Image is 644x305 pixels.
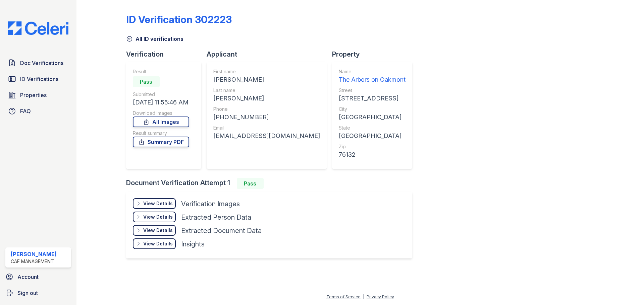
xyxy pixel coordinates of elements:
a: Doc Verifications [5,56,71,70]
a: Sign out [3,286,74,300]
div: View Details [143,214,173,220]
div: Pass [133,76,160,87]
span: ID Verifications [20,75,58,83]
a: Terms of Service [326,294,361,299]
div: Zip [339,143,406,150]
div: [DATE] 11:55:46 AM [133,98,189,107]
div: [PERSON_NAME] [213,75,320,84]
div: View Details [143,240,173,247]
div: Result summary [133,130,189,137]
div: 76132 [339,150,406,159]
div: Applicant [207,50,332,59]
div: Phone [213,106,320,112]
a: All ID verifications [126,35,183,43]
div: [GEOGRAPHIC_DATA] [339,131,406,141]
div: Insights [181,239,205,249]
a: Summary PDF [133,137,189,147]
div: Last name [213,87,320,94]
div: View Details [143,200,173,207]
div: [EMAIL_ADDRESS][DOMAIN_NAME] [213,131,320,141]
div: Extracted Document Data [181,226,262,235]
div: CAF Management [11,258,57,265]
div: Document Verification Attempt 1 [126,178,418,189]
div: The Arbors on Oakmont [339,75,406,84]
a: Name The Arbors on Oakmont [339,68,406,84]
div: First name [213,68,320,75]
a: Properties [5,88,71,102]
div: Extracted Person Data [181,213,251,222]
div: ID Verification 302223 [126,13,232,25]
div: [STREET_ADDRESS] [339,94,406,103]
a: ID Verifications [5,72,71,86]
div: Pass [237,178,264,189]
div: Download Images [133,110,189,117]
img: CE_Logo_Blue-a8612792a0a2168367f1c8372b55b34899dd931a85d93a1a3d3e32e68fde9ad4.png [3,21,74,35]
div: [PERSON_NAME] [11,250,57,258]
div: City [339,106,406,112]
div: [GEOGRAPHIC_DATA] [339,112,406,122]
div: Name [339,68,406,75]
a: FAQ [5,104,71,118]
div: State [339,125,406,131]
div: [PHONE_NUMBER] [213,112,320,122]
a: Account [3,270,74,284]
div: Street [339,87,406,94]
div: [PERSON_NAME] [213,94,320,103]
div: | [363,294,364,299]
div: Email [213,125,320,131]
div: Property [332,50,418,59]
span: FAQ [20,107,31,115]
a: All Images [133,117,189,127]
a: Privacy Policy [367,294,394,299]
span: Properties [20,91,47,99]
div: Submitted [133,91,189,98]
span: Sign out [17,289,38,297]
span: Account [17,273,39,281]
div: Verification Images [181,199,240,209]
span: Doc Verifications [20,59,63,67]
div: Verification [126,50,207,59]
div: Result [133,68,189,75]
div: View Details [143,227,173,234]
